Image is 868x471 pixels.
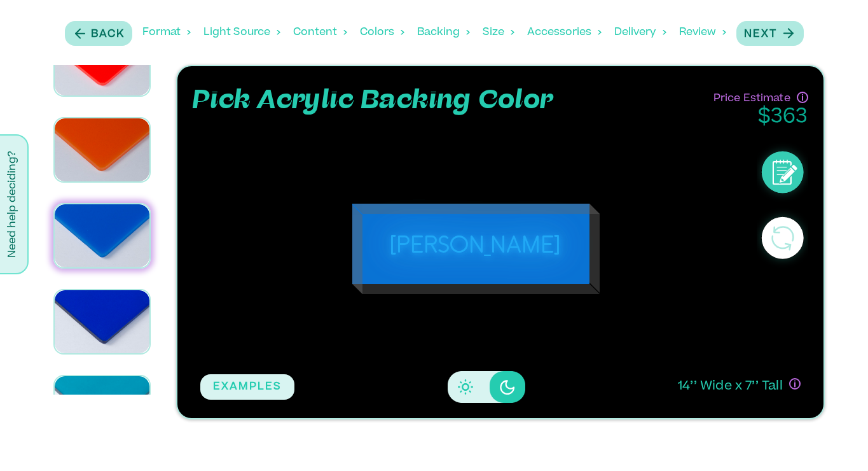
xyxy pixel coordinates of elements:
div: Light Source [203,13,280,52]
img: Pumpkin orange [55,118,149,181]
div: Review [679,13,726,52]
div: Content [293,13,347,52]
div: Colors [360,13,404,52]
button: Next [736,21,804,46]
p: 14 ’’ Wide x 7 ’’ Tall [678,378,783,397]
div: Format [142,13,191,52]
button: EXAMPLES [200,374,294,400]
div: Backing [417,13,470,52]
p: $ 363 [713,106,808,129]
p: Pick Acrylic Backing Color [193,81,555,120]
div: [PERSON_NAME] [371,216,579,278]
p: Price Estimate [713,88,790,106]
p: Back [91,27,125,42]
img: Cerulean blue [55,204,149,267]
img: Transparent dark turquoise [55,376,149,439]
div: Size [483,13,514,52]
div: Disabled elevation buttons [448,371,525,403]
div: Have questions about pricing or just need a human touch? Go through the process and submit an inq... [797,92,808,103]
button: Back [65,21,132,46]
iframe: Chat Widget [804,410,868,471]
div: Accessories [527,13,602,52]
div: If you have questions about size, or if you can’t design exactly what you want here, no worries! ... [789,378,801,390]
div: Delivery [614,13,666,52]
p: Next [744,27,777,42]
img: Transparent dark blue [55,290,149,353]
